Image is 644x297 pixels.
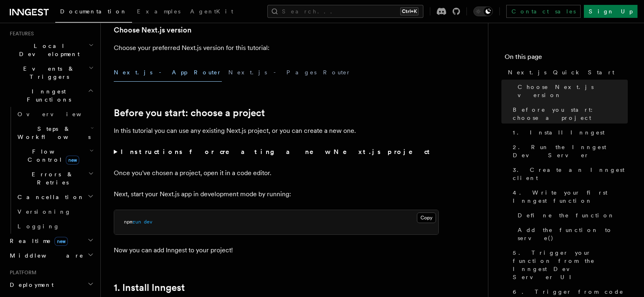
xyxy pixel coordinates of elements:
[508,68,614,76] span: Next.js Quick Start
[584,5,637,18] a: Sign Up
[14,107,95,121] a: Overview
[514,223,628,245] a: Add the function to serve()
[14,219,95,234] a: Logging
[14,193,85,201] span: Cancellation
[114,245,439,256] p: Now you can add Inngest to your project!
[14,204,95,219] a: Versioning
[14,144,95,167] button: Flow Controlnew
[14,190,95,204] button: Cancellation
[114,24,191,36] a: Choose Next.js version
[7,281,54,289] span: Deployment
[54,237,68,246] span: new
[510,140,628,163] a: 2. Run the Inngest Dev Server
[114,146,439,158] summary: Instructions for creating a new Next.js project
[513,143,628,159] span: 2. Run the Inngest Dev Server
[513,288,624,296] span: 6. Trigger from code
[473,7,493,16] button: Toggle dark mode
[7,234,95,248] button: Realtimenew
[7,61,95,84] button: Events & Triggers
[114,167,439,179] p: Once you've chosen a project, open it in a code editor.
[14,125,91,141] span: Steps & Workflows
[114,282,185,293] a: 1. Install Inngest
[185,2,238,22] a: AgentKit
[55,2,132,23] a: Documentation
[7,251,84,260] span: Middleware
[7,42,89,58] span: Local Development
[14,147,89,164] span: Flow Control
[510,102,628,125] a: Before you start: choose a project
[505,65,628,80] a: Next.js Quick Start
[7,107,95,234] div: Inngest Functions
[510,185,628,208] a: 4. Write your first Inngest function
[514,208,628,223] a: Define the function
[510,125,628,140] a: 1. Install Inngest
[7,277,95,292] button: Deployment
[7,87,88,104] span: Inngest Functions
[17,223,60,230] span: Logging
[518,211,615,219] span: Define the function
[144,219,152,225] span: dev
[7,237,68,245] span: Realtime
[513,249,628,281] span: 5. Trigger your function from the Inngest Dev Server UI
[510,163,628,185] a: 3. Create an Inngest client
[506,5,581,18] a: Contact sales
[114,63,222,82] button: Next.js - App Router
[132,2,185,22] a: Examples
[114,42,439,54] p: Choose your preferred Next.js version for this tutorial:
[7,65,89,81] span: Events & Triggers
[124,219,132,225] span: npm
[60,8,127,15] span: Documentation
[14,167,95,190] button: Errors & Retries
[7,39,95,61] button: Local Development
[7,84,95,107] button: Inngest Functions
[518,83,628,99] span: Choose Next.js version
[190,8,233,15] span: AgentKit
[137,8,180,15] span: Examples
[518,226,628,242] span: Add the function to serve()
[132,219,141,225] span: run
[7,248,95,263] button: Middleware
[66,156,79,165] span: new
[400,7,418,15] kbd: Ctrl+K
[513,189,628,205] span: 4. Write your first Inngest function
[514,80,628,102] a: Choose Next.js version
[228,63,351,82] button: Next.js - Pages Router
[121,148,433,156] strong: Instructions for creating a new Next.js project
[7,269,37,276] span: Platform
[513,128,605,137] span: 1. Install Inngest
[17,208,71,215] span: Versioning
[114,125,439,137] p: In this tutorial you can use any existing Next.js project, or you can create a new one.
[114,107,265,119] a: Before you start: choose a project
[505,52,628,65] h4: On this page
[14,170,88,186] span: Errors & Retries
[267,5,423,18] button: Search...Ctrl+K
[513,106,628,122] span: Before you start: choose a project
[17,111,101,117] span: Overview
[513,166,628,182] span: 3. Create an Inngest client
[510,245,628,284] a: 5. Trigger your function from the Inngest Dev Server UI
[7,30,34,37] span: Features
[114,189,439,200] p: Next, start your Next.js app in development mode by running:
[14,121,95,144] button: Steps & Workflows
[417,212,436,223] button: Copy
